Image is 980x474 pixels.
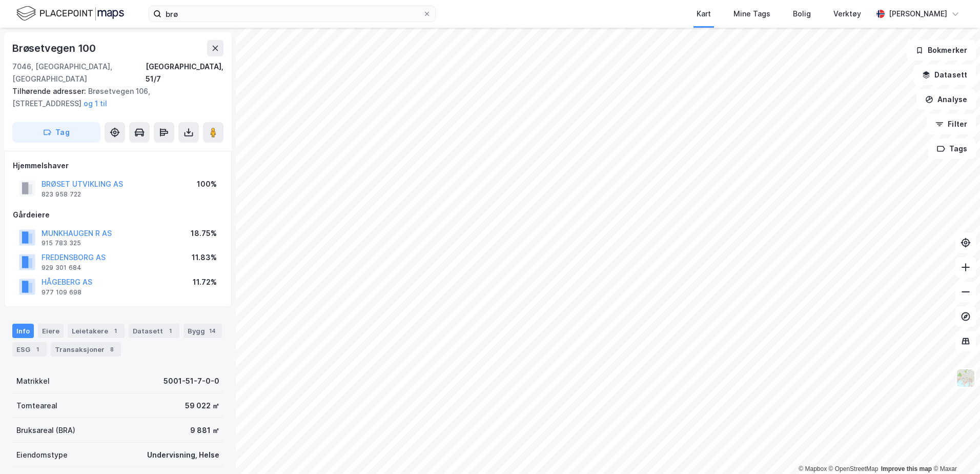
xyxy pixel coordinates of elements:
a: OpenStreetMap [829,465,879,472]
div: 100% [197,178,217,190]
div: 915 783 325 [42,239,81,247]
input: Søk på adresse, matrikkel, gårdeiere, leietakere eller personer [161,6,423,22]
div: 1 [32,344,43,354]
div: 8 [107,344,117,354]
div: [GEOGRAPHIC_DATA], 51/7 [146,61,223,85]
span: Tilhørende adresser: [12,87,88,95]
button: Tags [928,139,976,159]
div: 5001-51-7-0-0 [164,375,219,387]
a: Improve this map [881,465,932,472]
div: Tomteareal [16,400,57,412]
button: Filter [927,114,976,134]
div: Verktøy [833,8,861,20]
div: Mine Tags [733,8,770,20]
div: Matrikkel [16,375,50,387]
div: Gårdeiere [13,209,223,221]
div: Kart [697,8,711,20]
button: Analyse [916,89,976,110]
div: 14 [207,326,218,336]
div: 18.75% [191,227,217,240]
div: Bolig [793,8,811,20]
img: logo.f888ab2527a4732fd821a326f86c7f29.svg [16,5,124,23]
div: Eiendomstype [16,449,68,461]
div: 1 [110,326,120,336]
div: Info [12,324,34,338]
div: Brøsetvegen 106, [STREET_ADDRESS] [12,85,215,110]
div: 929 301 684 [42,264,81,272]
div: Undervisning, Helse [147,449,219,461]
a: Mapbox [799,465,827,472]
div: 823 958 722 [42,190,81,199]
iframe: Chat Widget [929,425,980,474]
div: Hjemmelshaver [13,160,223,172]
div: 59 022 ㎡ [185,400,219,412]
div: Brøsetvegen 100 [12,40,98,56]
div: Leietakere [68,324,125,338]
div: 1 [165,326,175,336]
button: Datasett [913,65,976,85]
div: 11.72% [193,276,217,288]
div: Datasett [129,324,179,338]
button: Tag [12,122,100,143]
div: Transaksjoner [51,342,121,357]
div: Bygg [183,324,222,338]
div: [PERSON_NAME] [889,8,947,20]
img: Z [956,368,975,388]
div: 11.83% [192,251,217,264]
div: ESG [12,342,47,357]
button: Bokmerker [907,40,976,61]
div: 9 881 ㎡ [190,424,219,437]
div: Bruksareal (BRA) [16,424,75,437]
div: 7046, [GEOGRAPHIC_DATA], [GEOGRAPHIC_DATA] [12,61,146,85]
div: 977 109 698 [42,288,81,297]
div: Eiere [38,324,64,338]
